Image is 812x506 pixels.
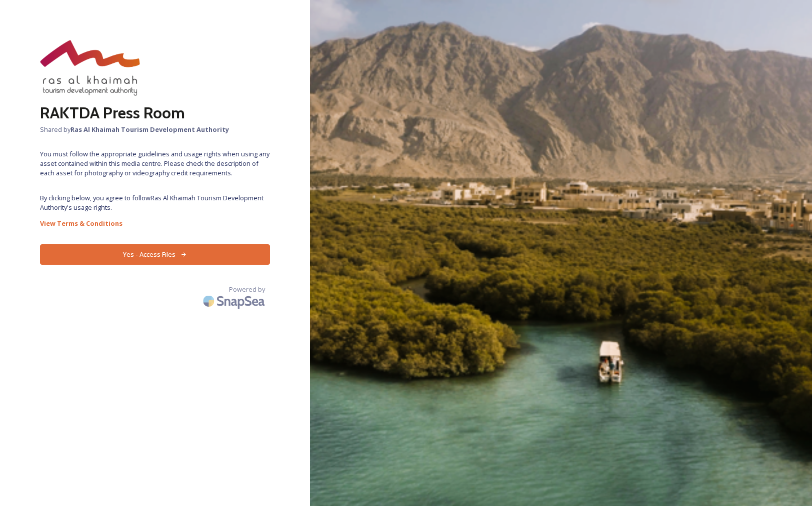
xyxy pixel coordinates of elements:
[70,125,229,134] strong: Ras Al Khaimah Tourism Development Authority
[40,217,270,229] a: View Terms & Conditions
[40,219,122,228] strong: View Terms & Conditions
[40,149,270,178] span: You must follow the appropriate guidelines and usage rights when using any asset contained within...
[40,125,270,134] span: Shared by
[40,40,140,96] img: raktda_eng_new-stacked-logo_rgb.png
[229,285,265,294] span: Powered by
[40,101,270,125] h2: RAKTDA Press Room
[200,289,270,313] img: SnapSea Logo
[40,244,270,265] button: Yes - Access Files
[40,193,270,212] span: By clicking below, you agree to follow Ras Al Khaimah Tourism Development Authority 's usage rights.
